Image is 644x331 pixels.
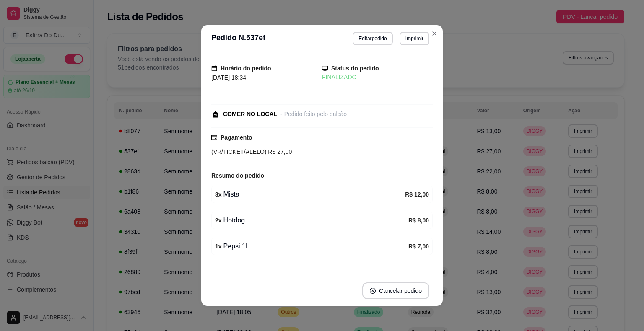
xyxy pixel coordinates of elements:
span: calendar [211,65,217,71]
div: Mista [215,189,405,199]
span: credit-card [211,134,217,140]
button: close-circleCancelar pedido [362,282,429,299]
div: - Pedido feito pelo balcão [280,110,347,119]
strong: R$ 12,00 [405,191,429,198]
strong: Subtotal [211,271,235,277]
strong: 1 x [215,243,222,250]
strong: Horário do pedido [221,65,271,72]
span: (VR/TICKET/ALELO) [211,148,266,155]
strong: R$ 8,00 [408,217,429,224]
button: Close [428,27,441,40]
strong: 2 x [215,217,222,224]
div: COMER NO LOCAL [223,110,277,119]
button: Imprimir [400,32,429,45]
span: R$ 27,00 [409,269,433,279]
strong: Status do pedido [331,65,379,72]
div: FINALIZADO [322,73,433,82]
div: Pepsi 1L [215,241,408,251]
div: Hotdog [215,215,408,225]
strong: Resumo do pedido [211,172,264,179]
strong: R$ 7,00 [408,243,429,250]
h3: Pedido N. 537ef [211,32,265,45]
strong: 3 x [215,191,222,198]
span: close-circle [370,288,376,294]
span: R$ 27,00 [266,148,292,155]
span: [DATE] 18:34 [211,74,246,81]
span: desktop [322,65,328,71]
button: Editarpedido [353,32,392,45]
strong: Pagamento [221,134,252,141]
